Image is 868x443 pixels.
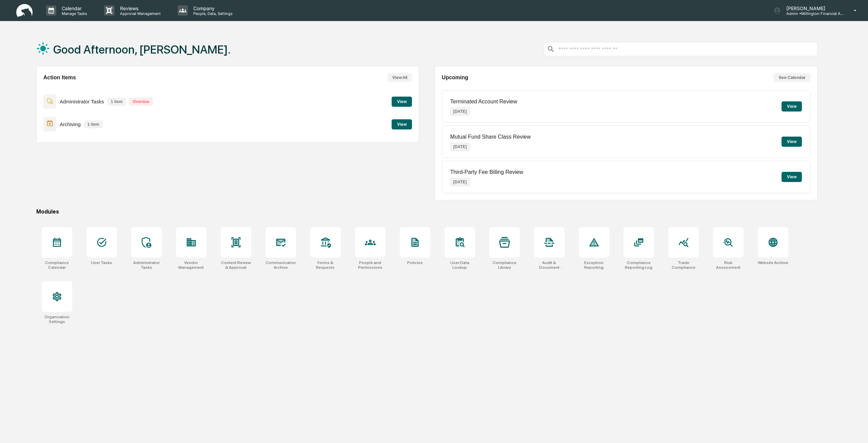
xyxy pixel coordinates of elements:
p: Overdue [129,98,153,105]
button: View [392,97,412,107]
p: Mutual Fund Share Class Review [450,134,531,140]
div: Policies [407,260,423,265]
button: View [392,119,412,129]
h2: Upcoming [442,75,468,81]
div: Trade Compliance [668,260,699,270]
p: [DATE] [450,107,470,116]
div: Administrator Tasks [131,260,162,270]
p: Terminated Account Review [450,99,517,105]
p: [PERSON_NAME] [781,5,844,11]
p: Manage Tasks [56,11,91,16]
div: Compliance Calendar [42,260,72,270]
div: Audit & Document Logs [534,260,565,270]
img: logo [16,4,33,17]
div: Risk Assessment [713,260,744,270]
div: People and Permissions [355,260,386,270]
p: Administrator Tasks [60,99,104,104]
button: See Calendar [774,73,810,82]
h1: Good Afternoon, [PERSON_NAME]. [53,43,231,56]
div: User Tasks [91,260,112,265]
h2: Action Items [43,75,76,81]
button: View [782,137,802,147]
button: View [782,101,802,112]
div: Modules [36,208,817,215]
p: People, Data, Settings [188,11,236,16]
p: Calendar [56,5,91,11]
p: Approval Management [115,11,164,16]
p: 1 item [84,121,103,128]
div: Website Archive [758,260,788,265]
p: Third-Party Fee Billing Review [450,169,523,175]
div: Exception Reporting [579,260,609,270]
a: View [392,121,412,127]
a: View [392,98,412,104]
div: Vendor Management [176,260,206,270]
div: Organization Settings [42,315,72,324]
p: [DATE] [450,178,470,186]
p: Reviews [115,5,164,11]
div: Content Review & Approval [221,260,251,270]
p: 1 item [107,98,126,105]
p: Admin • Millington Financial Advisors, LLC [781,11,844,16]
p: [DATE] [450,143,470,151]
div: Compliance Library [489,260,520,270]
div: Compliance Reporting Log [624,260,654,270]
div: User Data Lookup [445,260,475,270]
div: Forms & Requests [310,260,341,270]
button: View [782,172,802,182]
p: Company [188,5,236,11]
p: Archiving [60,121,81,127]
div: Communications Archive [265,260,296,270]
button: View All [388,73,412,82]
